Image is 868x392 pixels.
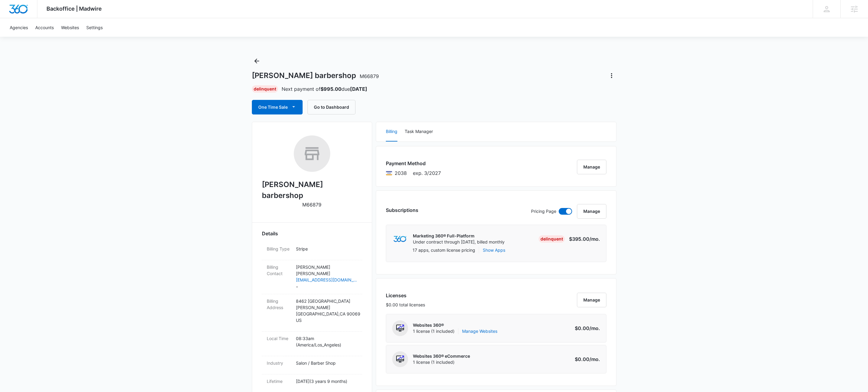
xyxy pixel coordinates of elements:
button: Manage [577,204,606,219]
div: Delinquent [252,85,278,93]
p: Under contract through [DATE], billed monthly [413,239,505,245]
dd: - [296,264,357,290]
dt: Billing Address [267,298,291,311]
p: Next payment of due [282,85,367,93]
dt: Lifetime [267,378,291,384]
p: $0.00 total licenses [386,302,425,308]
h3: Payment Method [386,160,441,167]
span: /mo. [589,356,600,362]
a: Agencies [6,18,32,37]
button: One Time Sale [252,100,303,114]
p: [PERSON_NAME] [PERSON_NAME] [296,264,357,277]
a: Manage Websites [462,328,497,334]
p: $0.00 [571,325,600,332]
h3: Subscriptions [386,206,418,214]
dt: Industry [267,360,291,366]
span: Details [262,230,278,237]
button: Back [252,56,262,66]
h2: [PERSON_NAME] barbershop [262,179,362,201]
p: 08:33am ( America/Los_Angeles ) [296,335,357,348]
h3: Licenses [386,292,425,299]
a: Websites [57,18,83,37]
p: Websites 360® [413,322,497,328]
div: Local Time08:33am (America/Los_Angeles) [262,332,362,356]
button: Actions [607,71,616,80]
div: Billing Address8462 [GEOGRAPHIC_DATA][PERSON_NAME][GEOGRAPHIC_DATA],CA 90069US [262,294,362,332]
img: marketing360Logo [393,236,407,242]
dt: Billing Type [267,246,291,252]
p: M66879 [302,201,321,208]
span: /mo. [589,236,600,242]
span: exp. 3/2027 [413,169,441,177]
p: 8462 [GEOGRAPHIC_DATA][PERSON_NAME] [GEOGRAPHIC_DATA] , CA 90069 US [296,298,357,323]
strong: $995.00 [321,86,341,92]
p: Websites 360® eCommerce [413,353,470,359]
button: Manage [577,160,606,174]
a: Accounts [32,18,57,37]
p: Salon / Barber Shop [296,360,357,366]
button: Show Apps [483,247,505,253]
div: IndustrySalon / Barber Shop [262,356,362,374]
span: Visa ending with [395,169,407,177]
p: 17 apps, custom license pricing [413,247,475,253]
span: /mo. [589,325,600,331]
button: Manage [577,293,606,307]
span: Backoffice | Madwire [46,5,102,12]
p: Pricing Page [531,208,556,215]
span: M66879 [360,73,379,79]
dt: Billing Contact [267,264,291,277]
button: Go to Dashboard [307,100,355,114]
div: Delinquent [539,235,565,243]
span: 1 license (1 included) [413,328,497,334]
p: Marketing 360® Full-Platform [413,233,505,239]
p: [DATE] ( 3 years 9 months ) [296,378,357,384]
button: Billing [386,122,397,141]
p: $395.00 [569,235,600,243]
div: Billing Contact[PERSON_NAME] [PERSON_NAME][EMAIL_ADDRESS][DOMAIN_NAME]- [262,260,362,294]
h1: [PERSON_NAME] barbershop [252,71,379,80]
span: 1 license (1 included) [413,359,470,365]
a: Settings [83,18,106,37]
p: $0.00 [571,356,600,363]
dt: Local Time [267,335,291,342]
strong: [DATE] [350,86,367,92]
p: Stripe [296,246,357,252]
div: Billing TypeStripe [262,242,362,260]
button: Task Manager [405,122,433,141]
a: [EMAIL_ADDRESS][DOMAIN_NAME] [296,277,357,283]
